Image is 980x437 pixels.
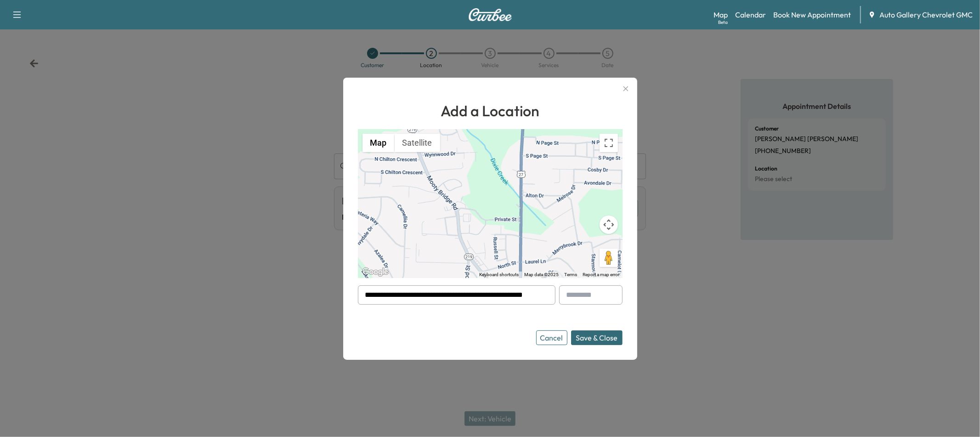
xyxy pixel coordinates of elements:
[363,134,395,152] button: Show street map
[480,272,519,278] button: Keyboard shortcuts
[360,266,391,278] img: Google
[565,272,578,277] a: Terms (opens in new tab)
[718,19,728,26] div: Beta
[583,272,620,277] a: Report a map error
[395,134,440,152] button: Show satellite imagery
[600,216,618,234] button: Map camera controls
[735,9,766,20] a: Calendar
[600,249,618,267] button: Drag Pegman onto the map to open Street View
[600,134,618,152] button: Toggle fullscreen view
[773,9,851,20] a: Book New Appointment
[536,330,567,345] button: Cancel
[571,330,623,345] button: Save & Close
[360,266,391,278] a: Open this area in Google Maps (opens a new window)
[358,100,623,122] h1: Add a Location
[879,9,973,20] span: Auto Gallery Chevrolet GMC
[714,9,728,20] a: MapBeta
[525,272,559,277] span: Map data ©2025
[468,8,512,21] img: Curbee Logo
